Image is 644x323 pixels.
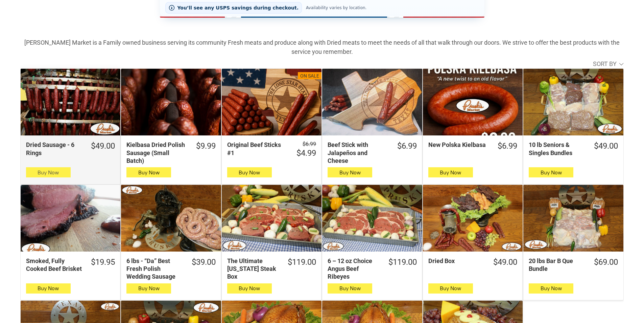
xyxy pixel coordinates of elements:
[126,283,171,294] button: Buy Now
[26,283,71,294] button: Buy Now
[121,141,221,165] a: $9.99Kielbasa Dried Polish Sausage (Small Batch)
[126,167,171,177] button: Buy Now
[288,257,316,267] div: $119.00
[222,185,321,252] a: The Ultimate Texas Steak Box
[24,39,620,55] strong: [PERSON_NAME] Market is a Family owned business serving its community Fresh meats and produce alo...
[192,257,216,267] div: $39.00
[523,185,623,252] a: 20 lbs Bar B Que Bundle
[239,285,260,292] span: Buy Now
[196,141,216,151] div: $9.99
[541,285,562,292] span: Buy Now
[493,257,517,267] div: $49.00
[339,169,361,176] span: Buy Now
[423,141,523,151] a: $6.99New Polska Kielbasa
[38,169,59,176] span: Buy Now
[328,283,372,294] button: Buy Now
[222,141,321,158] a: $6.99 $4.99Original Beef Sticks #1
[38,285,59,292] span: Buy Now
[121,185,221,252] a: 6 lbs - “Da” Best Fresh Polish Wedding Sausage
[440,169,461,176] span: Buy Now
[222,257,321,281] a: $119.00The Ultimate [US_STATE] Steak Box
[529,257,585,273] div: 20 lbs Bar B Que Bundle
[26,167,71,177] button: Buy Now
[138,285,160,292] span: Buy Now
[305,5,368,10] span: Availability varies by location.
[541,169,562,176] span: Buy Now
[339,285,361,292] span: Buy Now
[523,69,623,135] a: 10 lb Seniors &amp; Singles Bundles
[121,69,221,135] a: Kielbasa Dried Polish Sausage (Small Batch)
[594,141,618,151] div: $49.00
[322,257,422,281] a: $119.006 – 12 oz Choice Angus Beef Ribeyes
[300,73,319,80] div: On Sale
[322,185,422,252] a: 6 – 12 oz Choice Angus Beef Ribeyes
[523,257,623,273] a: $69.0020 lbs Bar B Que Bundle
[91,141,115,151] div: $49.00
[328,167,372,177] button: Buy Now
[227,141,288,157] div: Original Beef Sticks #1
[423,185,523,252] a: Dried Box
[529,141,585,157] div: 10 lb Seniors & Singles Bundles
[594,257,618,267] div: $69.00
[177,5,299,10] span: You’ll see any USPS savings during checkout.
[227,257,279,281] div: The Ultimate [US_STATE] Steak Box
[440,285,461,292] span: Buy Now
[388,257,417,267] div: $119.00
[529,283,573,294] button: Buy Now
[423,69,523,135] a: New Polska Kielbasa
[428,167,473,177] button: Buy Now
[21,257,120,273] a: $19.95Smoked, Fully Cooked Beef Brisket
[26,257,82,273] div: Smoked, Fully Cooked Beef Brisket
[138,169,160,176] span: Buy Now
[121,257,221,281] a: $39.006 lbs - “Da” Best Fresh Polish Wedding Sausage
[529,167,573,177] button: Buy Now
[303,141,316,147] s: $6.99
[428,141,489,149] div: New Polska Kielbasa
[239,169,260,176] span: Buy Now
[126,257,183,281] div: 6 lbs - “Da” Best Fresh Polish Wedding Sausage
[222,69,321,135] a: On SaleOriginal Beef Sticks #1
[322,141,422,165] a: $6.99Beef Stick with Jalapeños and Cheese
[91,257,115,267] div: $19.95
[397,141,417,151] div: $6.99
[428,257,484,265] div: Dried Box
[498,141,517,151] div: $6.99
[227,167,272,177] button: Buy Now
[296,148,316,158] div: $4.99
[126,141,187,165] div: Kielbasa Dried Polish Sausage (Small Batch)
[428,283,473,294] button: Buy Now
[423,257,523,267] a: $49.00Dried Box
[21,69,120,135] a: Dried Sausage - 6 Rings
[328,257,379,281] div: 6 – 12 oz Choice Angus Beef Ribeyes
[26,141,82,157] div: Dried Sausage - 6 Rings
[328,141,388,165] div: Beef Stick with Jalapeños and Cheese
[227,283,272,294] button: Buy Now
[21,141,120,157] a: $49.00Dried Sausage - 6 Rings
[21,185,120,252] a: Smoked, Fully Cooked Beef Brisket
[322,69,422,135] a: Beef Stick with Jalapeños and Cheese
[523,141,623,157] a: $49.0010 lb Seniors & Singles Bundles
